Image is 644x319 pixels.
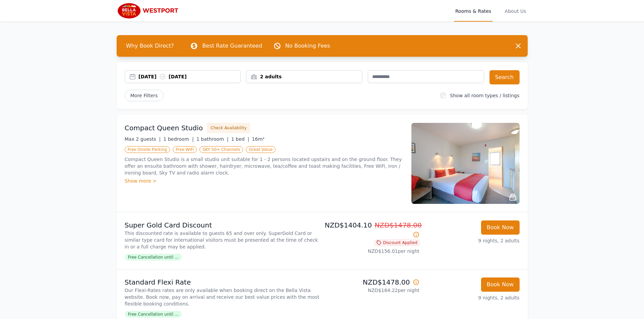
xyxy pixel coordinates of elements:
[231,136,249,142] span: 1 bed |
[325,248,420,255] p: NZD$156.01 per night
[481,220,520,235] button: Book Now
[481,277,520,292] button: Book Now
[325,287,420,294] p: NZD$164.22 per night
[125,123,203,133] h3: Compact Queen Studio
[246,146,276,153] span: Great Value
[202,42,262,50] p: Best Rate Guaranteed
[125,254,182,261] span: Free Cancellation until ...
[252,136,264,142] span: 16m²
[125,178,403,184] div: Show more >
[163,136,194,142] span: 1 bedroom |
[196,136,229,142] span: 1 bathroom |
[139,73,241,80] div: [DATE] [DATE]
[199,146,243,153] span: SKY 50+ Channels
[375,221,422,229] span: NZD$1478.00
[125,156,403,176] p: Compact Queen Studio is a small studio unit suitable for 1 - 2 persons located upstairs and on th...
[125,277,319,287] p: Standard Flexi Rate
[117,3,182,19] img: Bella Vista Westport
[125,287,319,307] p: Our Flexi-Rates rates are only available when booking direct on the Bella Vista website. Book now...
[374,239,420,246] span: Discount Applied
[425,294,520,301] p: 9 nights, 2 adults
[285,42,330,50] p: No Booking Fees
[246,73,362,80] div: 2 adults
[207,123,250,133] button: Check Availability
[125,230,319,250] p: This discounted rate is available to guests 65 and over only. SuperGold Card or similar type card...
[325,277,420,287] p: NZD$1478.00
[125,146,170,153] span: Free Onsite Parking
[125,311,182,318] span: Free Cancellation until ...
[125,136,161,142] span: Max 2 guests |
[490,70,520,84] button: Search
[425,237,520,244] p: 9 nights, 2 adults
[125,90,164,101] span: More Filters
[173,146,197,153] span: Free WiFi
[121,39,180,53] span: Why Book Direct?
[450,93,519,98] label: Show all room types / listings
[325,220,420,239] p: NZD$1404.10
[125,220,319,230] p: Super Gold Card Discount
